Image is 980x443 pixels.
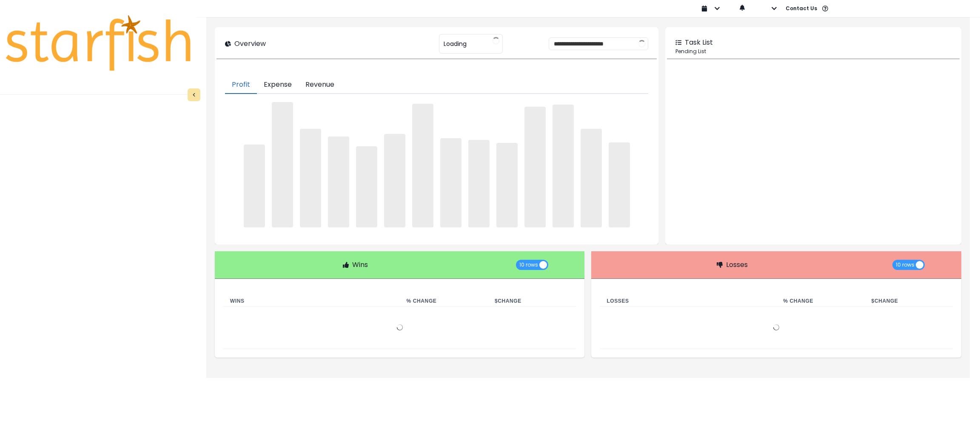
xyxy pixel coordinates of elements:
[675,48,951,55] p: Pending List
[257,76,299,94] button: Expense
[440,138,462,227] span: ‌
[412,104,433,227] span: ‌
[581,129,602,227] span: ‌
[609,142,630,227] span: ‌
[600,296,776,307] th: Losses
[488,296,576,307] th: $ Change
[553,105,574,227] span: ‌
[685,37,713,48] p: Task List
[300,129,321,227] span: ‌
[400,296,488,307] th: % Change
[524,107,546,227] span: ‌
[328,136,349,227] span: ‌
[299,76,341,94] button: Revenue
[244,145,265,227] span: ‌
[865,296,953,307] th: $ Change
[225,76,257,94] button: Profit
[352,260,368,270] p: Wins
[519,260,538,270] span: 10 rows
[726,260,748,270] p: Losses
[444,35,467,53] span: Loading
[223,296,400,307] th: Wins
[496,143,518,227] span: ‌
[384,134,405,227] span: ‌
[468,140,490,227] span: ‌
[234,39,266,49] p: Overview
[896,260,914,270] span: 10 rows
[776,296,864,307] th: % Change
[356,146,377,227] span: ‌
[272,102,293,227] span: ‌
